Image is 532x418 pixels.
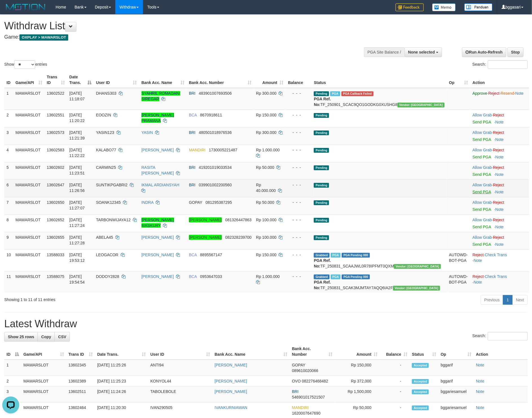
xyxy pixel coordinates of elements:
h1: Latest Withdraw [4,318,528,329]
span: SUNTIKPGABRI2 [96,183,127,187]
span: · [473,183,493,187]
td: bggarif [438,376,474,386]
span: PGA Pending [342,253,370,258]
a: Copy [37,332,55,342]
b: PGA Ref. No: [314,258,331,268]
span: · [473,113,493,117]
a: SYAHRIL ROMADANI SIREGAR [142,91,180,101]
span: Pending [314,183,329,188]
span: OVO [292,379,301,383]
span: Vendor URL: https://secure10.1velocity.biz [394,264,441,269]
span: [DATE] 11:27:07 [69,200,85,210]
div: - - - [288,217,310,223]
a: 1 [503,295,513,305]
th: Status: activate to sort column ascending [410,344,438,360]
a: Send PGA [473,155,491,159]
th: Action [474,344,528,360]
b: PGA Ref. No: [314,97,331,107]
span: Accepted [412,379,429,384]
a: Note [515,91,524,96]
div: - - - [288,235,310,240]
span: Marked by bggfebrii [331,253,341,258]
span: GOPAY [292,363,305,367]
a: [PERSON_NAME] MASKURY [142,218,174,228]
a: Send PGA [473,137,491,142]
a: Send PGA [473,225,491,229]
a: Reject [473,253,484,257]
td: 3 [4,127,13,145]
span: 13602655 [47,235,64,240]
a: Reject [488,91,500,96]
a: [PERSON_NAME] [215,363,247,367]
div: Showing 1 to 11 of 11 entries [4,295,217,302]
th: Status [312,72,447,88]
em: [PERSON_NAME] [189,235,222,240]
td: 13602389 [66,376,95,386]
td: · [470,197,529,214]
span: PGA Pending [342,275,370,279]
span: Copy 081326447863 to clipboard [225,218,251,222]
td: MAWARSLOT [21,386,66,402]
input: Search: [488,332,528,340]
a: Note [495,172,504,177]
span: [DATE] 11:21:39 [69,130,85,140]
img: MOTION_logo.png [4,3,47,11]
span: [DATE] 11:27:24 [69,218,85,228]
span: 13602573 [47,130,64,135]
a: [PERSON_NAME] [142,253,174,257]
td: 13602345 [66,360,95,376]
th: User ID: activate to sort column ascending [148,344,212,360]
a: Stop [507,47,524,57]
td: MAWARSLOT [13,88,45,110]
td: · [470,110,529,127]
td: 5 [4,162,13,180]
span: 13602551 [47,113,64,117]
span: Copy 039901002200560 to clipboard [199,183,232,187]
a: [PERSON_NAME] [142,274,174,279]
td: ANTI94 [148,360,212,376]
th: ID: activate to sort column descending [4,344,21,360]
a: YASIN [142,130,153,135]
a: Allow Grab [473,165,492,170]
span: EOOZIN [96,113,111,117]
td: [DATE] 11:25:26 [95,360,148,376]
th: Action [470,72,529,88]
a: Reject [493,165,504,170]
div: - - - [288,90,310,96]
span: Accepted [412,363,429,368]
td: MAWARSLOT [13,197,45,214]
td: AUTOWD-BOT-PGA [447,271,471,293]
td: 2 [4,110,13,127]
a: Show 25 rows [4,332,38,342]
td: Rp 372,000 [335,376,380,386]
td: MAWARSLOT [13,271,45,293]
td: · [470,180,529,197]
span: 13602650 [47,200,64,205]
a: Reject [493,113,504,117]
span: Rp 300.000 [256,130,276,135]
span: 13602602 [47,165,64,170]
td: 4 [4,145,13,162]
span: Grabbed [314,275,330,279]
span: · [473,200,493,205]
td: [DATE] 11:24:26 [95,386,148,402]
span: BRI [189,165,195,170]
th: Bank Acc. Name: activate to sort column ascending [212,344,290,360]
span: Copy 089610020066 to clipboard [292,368,318,373]
span: Rp 50.000 [256,165,274,170]
a: Reject [493,130,504,135]
th: Op: activate to sort column ascending [447,72,471,88]
button: Open LiveChat chat widget [2,2,19,19]
td: 6 [4,180,13,197]
td: bggarif [438,360,474,376]
span: [DATE] 11:23:51 [69,165,85,175]
span: Rp 50.000 [256,200,274,205]
td: · · [470,249,529,271]
a: Send PGA [473,172,491,177]
th: Bank Acc. Name: activate to sort column ascending [139,72,187,88]
div: - - - [288,147,310,153]
td: - [380,386,410,402]
td: Rp 1,500,000 [335,386,380,402]
span: 13602583 [47,148,64,152]
a: Send PGA [473,120,491,124]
